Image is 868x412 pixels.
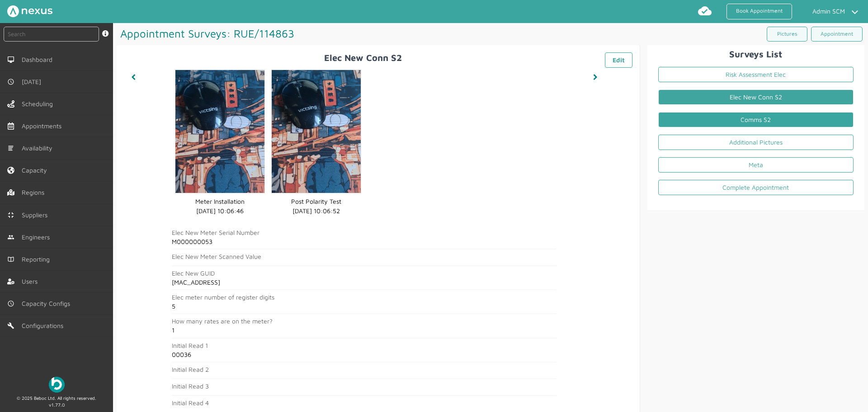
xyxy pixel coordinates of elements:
h2: Elec New GUID [172,270,557,277]
a: Book Appointment [726,4,792,19]
span: Configurations [22,322,67,329]
dd: [DATE] 10:06:46 [175,206,264,215]
h2: Elec New Conn S2 ️️️ [124,52,632,63]
a: Complete Appointment [658,180,854,195]
img: md-contract.svg [7,211,14,219]
span: Availability [22,145,56,152]
span: Capacity [22,167,51,174]
a: Pictures [767,27,807,42]
h1: Appointment Surveys: RUE/114863 ️️️ [117,23,491,44]
img: md-cloud-done.svg [698,4,712,18]
input: Search by: Ref, PostCode, MPAN, MPRN, Account, Customer [4,27,99,42]
span: Users [22,278,41,285]
img: md-desktop.svg [7,56,14,63]
img: regions.left-menu.svg [7,189,14,196]
span: Scheduling [22,100,57,108]
img: capacity-left-menu.svg [7,167,14,174]
a: Comms S2 [658,112,854,127]
img: elec_new_polarity_test_image.png [272,70,361,193]
img: Nexus [7,5,52,17]
span: Dashboard [22,56,56,63]
h2: Elec New Meter Scanned Value [172,253,557,260]
img: elec_new_meter_installation_image.png [175,70,264,193]
span: Engineers [22,234,53,241]
h2: 1 [172,327,557,334]
h2: Initial Read 3 [172,383,557,390]
h2: Initial Read 1 [172,342,557,349]
span: Appointments [22,122,65,130]
img: appointments-left-menu.svg [7,122,14,130]
dd: Post Polarity Test [272,197,361,206]
a: Additional Pictures [658,135,854,150]
span: Suppliers [22,211,51,219]
dd: Meter Installation [175,197,264,206]
dd: [DATE] 10:06:52 [272,206,361,215]
img: md-build.svg [7,322,14,329]
span: Reporting [22,256,53,263]
span: [DATE] [22,78,45,85]
h2: Initial Read 4 [172,399,557,407]
a: Edit [605,52,632,68]
img: md-time.svg [7,300,14,307]
img: scheduling-left-menu.svg [7,100,14,108]
img: md-book.svg [7,256,14,263]
a: Meta [658,157,854,173]
h2: Elec meter number of register digits [172,294,557,301]
a: Elec New Conn S2 [658,89,854,105]
h2: 00036 [172,351,557,358]
h2: Surveys List [651,49,861,59]
img: md-list.svg [7,145,14,152]
img: user-left-menu.svg [7,278,14,285]
img: md-people.svg [7,234,14,241]
a: Risk Assessment Elec [658,67,854,82]
span: Capacity Configs [22,300,74,307]
h2: Elec New Meter Serial Number [172,229,557,236]
h2: 5 [172,303,557,310]
h2: Initial Read 2 [172,366,557,373]
span: Regions [22,189,48,196]
h2: [MAC_ADDRESS] [172,279,557,286]
h2: M000000053 [172,238,557,245]
img: md-time.svg [7,78,14,85]
a: Appointment [811,27,863,42]
img: Beboc Logo [49,377,65,393]
h2: How many rates are on the meter? [172,318,557,325]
